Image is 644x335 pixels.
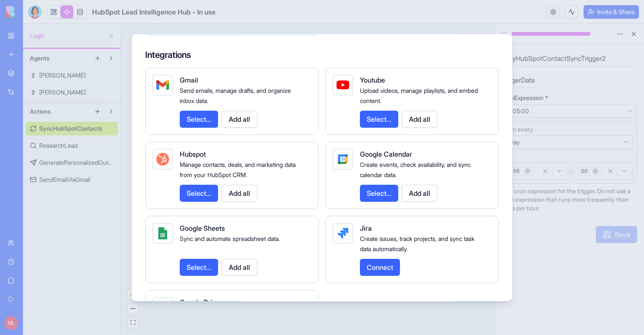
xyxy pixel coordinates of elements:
[145,49,499,61] h4: Integrations
[180,235,280,242] span: Sync and automate spreadsheet data.
[360,185,398,202] button: Select...
[360,161,471,178] span: Create events, check availability, and sync calendar data.
[360,111,398,128] button: Select...
[360,76,385,84] span: Youtube
[180,185,218,202] button: Select...
[360,259,400,276] button: Connect
[180,259,218,276] button: Select...
[360,235,474,252] span: Create issues, track projects, and sync task data automatically.
[180,87,291,104] span: Send emails, manage drafts, and organize inbox data.
[221,185,257,202] button: Add all
[180,76,198,84] span: Gmail
[360,224,372,232] span: Jira
[360,87,478,104] span: Upload videos, manage playlists, and embed content.
[180,224,225,232] span: Google Sheets
[180,298,220,306] span: Google Drive
[402,185,437,202] button: Add all
[402,111,437,128] button: Add all
[221,259,257,276] button: Add all
[221,111,257,128] button: Add all
[180,150,206,158] span: Hubspot
[360,150,412,158] span: Google Calendar
[180,111,218,128] button: Select...
[180,161,296,178] span: Manage contacts, deals, and marketing data from your HubSpot CRM.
